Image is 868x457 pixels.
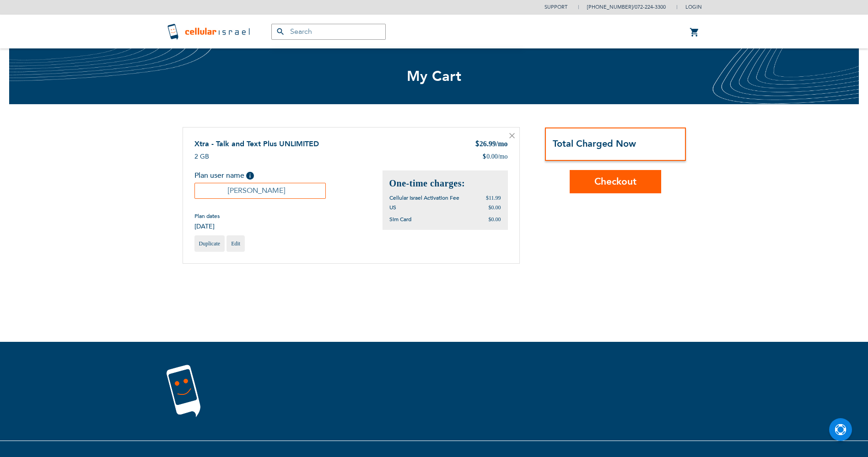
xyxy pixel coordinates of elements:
[553,138,636,150] strong: Total Charged Now
[578,0,666,14] li: /
[496,140,508,148] span: /mo
[594,175,636,188] span: Checkout
[194,170,244,181] span: Plan user name
[587,4,633,11] a: [PHONE_NUMBER]
[389,216,411,223] span: Sim Card
[486,195,501,201] span: $11.99
[194,139,319,149] a: Xtra - Talk and Text Plus UNLIMITED
[489,204,501,211] span: $0.00
[685,4,702,11] span: Login
[498,152,508,161] span: /mo
[194,213,220,220] span: Plan dates
[475,139,508,150] div: 26.99
[389,177,501,190] h2: One-time charges:
[389,204,396,211] span: US
[389,194,459,202] span: Cellular Israel Activation Fee
[407,67,462,86] span: My Cart
[482,152,486,161] span: $
[194,235,225,252] a: Duplicate
[226,235,245,252] a: Edit
[489,216,501,223] span: $0.00
[167,22,253,41] img: Cellular Israel
[194,222,220,231] span: [DATE]
[271,24,386,40] input: Search
[482,152,507,161] div: 0.00
[570,170,661,193] button: Checkout
[231,240,240,247] span: Edit
[246,172,254,180] span: Help
[635,4,666,11] a: 072-224-3300
[199,240,221,247] span: Duplicate
[194,152,209,161] span: 2 GB
[545,4,567,11] a: Support
[475,139,480,150] span: $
